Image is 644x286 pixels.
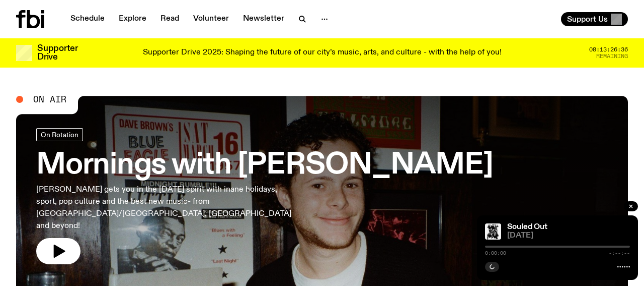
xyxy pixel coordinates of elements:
span: 0:00:00 [485,251,506,256]
span: Support Us [567,15,608,24]
span: 08:13:26:36 [589,47,628,52]
a: On Rotation [36,128,83,141]
span: -:--:-- [609,251,630,256]
span: On Air [33,95,66,104]
h3: Mornings with [PERSON_NAME] [36,151,493,180]
a: Souled Out [507,223,547,231]
button: Support Us [561,12,628,26]
a: Read [154,12,185,26]
a: Volunteer [187,12,235,26]
a: Mornings with [PERSON_NAME][PERSON_NAME] gets you in the [DATE] spirit with inane holidays, sport... [36,128,493,264]
a: Schedule [64,12,111,26]
span: [DATE] [507,232,630,240]
span: On Rotation [41,131,78,138]
a: Explore [113,12,152,26]
p: Supporter Drive 2025: Shaping the future of our city’s music, arts, and culture - with the help o... [143,48,502,58]
span: Remaining [596,53,628,59]
h3: Supporter Drive [37,44,77,62]
p: [PERSON_NAME] gets you in the [DATE] spirit with inane holidays, sport, pop culture and the best ... [36,184,294,232]
a: Newsletter [237,12,290,26]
